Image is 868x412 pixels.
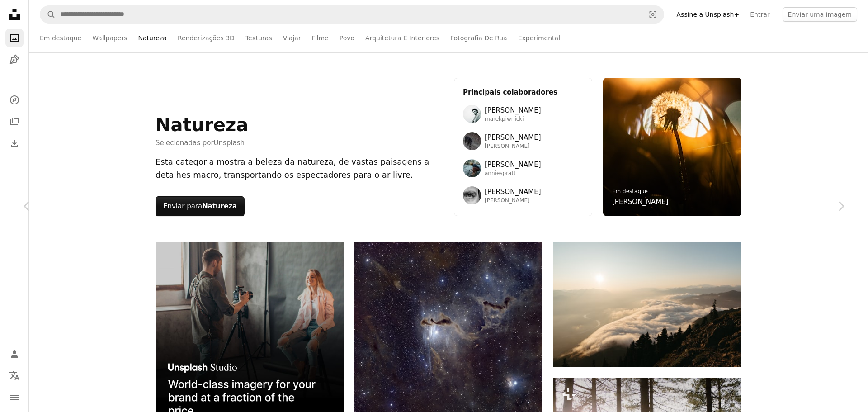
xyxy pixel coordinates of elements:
[814,163,868,250] a: Próximo
[5,345,24,363] a: Entrar / Cadastrar-se
[40,6,56,23] button: Pesquise na Unsplash
[156,156,443,182] div: Esta categoria mostra a beleza da natureza, de vastas paisagens a detalhes macro, transportando o...
[783,7,857,22] button: Enviar uma imagem
[485,197,541,204] span: [PERSON_NAME]
[463,186,583,204] a: Avatar do usuário Francesco Ungaro[PERSON_NAME][PERSON_NAME]
[485,105,541,116] span: [PERSON_NAME]
[463,87,583,98] h3: Principais colaboradores
[156,196,245,216] button: Enviar paraNatureza
[642,6,664,23] button: Pesquisa visual
[485,186,541,197] span: [PERSON_NAME]
[485,143,541,150] span: [PERSON_NAME]
[365,24,439,52] a: Arquitetura E Interiores
[5,388,24,407] button: Menu
[612,188,648,194] a: Em destaque
[340,24,354,52] a: Povo
[485,116,541,123] span: marekpiwnicki
[5,367,24,385] button: Idioma
[5,134,24,152] a: Histórico de downloads
[463,186,481,204] img: Avatar do usuário Francesco Ungaro
[40,5,664,24] form: Pesquise conteúdo visual em todo o site
[463,159,481,177] img: Avatar do usuário Annie Spratt
[214,139,245,147] a: Unsplash
[485,159,541,170] span: [PERSON_NAME]
[283,24,301,52] a: Viajar
[450,24,507,52] a: Fotografia De Rua
[92,24,127,52] a: Wallpapers
[518,24,560,52] a: Experimental
[745,7,775,22] a: Entrar
[553,300,741,308] a: Montanhas e nuvens são iluminadas pelo sol poente.
[463,159,583,177] a: Avatar do usuário Annie Spratt[PERSON_NAME]anniespratt
[463,132,583,150] a: Avatar do usuário Wolfgang Hasselmann[PERSON_NAME][PERSON_NAME]
[485,132,541,143] span: [PERSON_NAME]
[202,202,237,210] strong: Natureza
[553,242,741,367] img: Montanhas e nuvens são iluminadas pelo sol poente.
[40,24,81,52] a: Em destaque
[178,24,235,52] a: Renderizações 3D
[5,29,24,47] a: Fotos
[485,170,541,177] span: anniespratt
[671,7,745,22] a: Assine a Unsplash+
[312,24,329,52] a: Filme
[5,113,24,131] a: Coleções
[463,105,481,123] img: Avatar do usuário Marek Piwnicki
[156,114,248,136] h1: Natureza
[156,137,248,148] span: Selecionadas por
[354,331,542,339] a: Nebulosa escura com estrelas brilhantes e nuvens de gás.
[5,51,24,69] a: Ilustrações
[245,24,272,52] a: Texturas
[463,132,481,150] img: Avatar do usuário Wolfgang Hasselmann
[463,105,583,123] a: Avatar do usuário Marek Piwnicki[PERSON_NAME]marekpiwnicki
[612,196,669,207] a: [PERSON_NAME]
[5,91,24,109] a: Explorar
